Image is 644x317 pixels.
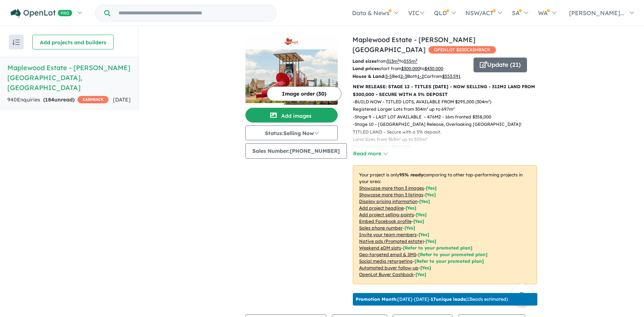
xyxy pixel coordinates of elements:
[78,96,109,103] span: CASHBACK
[404,225,415,231] span: [ Yes ]
[45,96,54,103] span: 184
[356,296,397,302] b: Promotion Month:
[7,63,131,93] h5: Maplewood Estate - [PERSON_NAME][GEOGRAPHIC_DATA] , [GEOGRAPHIC_DATA]
[359,185,424,191] u: Showcase more than 3 images
[7,96,109,104] div: 940 Enquir ies
[419,199,430,204] span: [ Yes ]
[353,113,543,121] p: - Stage 9 – LAST LOT AVAILABLE – 476M2 - 16m fronted $358,000
[13,39,20,45] img: sort.svg
[418,252,488,257] span: [Refer to your promoted plan]
[424,66,443,71] u: $ 430,000
[245,49,338,105] img: Maplewood Estate - Melton South
[353,149,388,158] button: Read more
[359,225,403,231] u: Sales phone number
[359,192,423,197] u: Showcase more than 3 listings
[267,86,341,101] button: Image order (30)
[416,272,426,277] span: [Yes]
[113,96,131,103] span: [DATE]
[413,218,424,224] span: [ Yes ]
[416,58,417,62] sup: 2
[352,73,468,80] p: Bed Bath Car from
[385,73,392,79] u: 3-5
[420,265,431,271] span: [Yes]
[356,296,508,303] p: [DATE] - [DATE] - ( 13 leads estimated)
[399,58,417,64] span: to
[112,5,275,21] input: Try estate name, suburb, builder or developer
[359,232,417,237] u: Invite your team members
[401,66,420,71] u: $ 300,000
[353,121,543,158] p: - Stage 10 – [GEOGRAPHIC_DATA] Release, Overlooking [GEOGRAPHIC_DATA]! TITLED LAND – Secure with ...
[245,108,338,123] button: Add images
[426,238,436,244] span: [Yes]
[352,58,376,64] b: Land sizes
[399,172,423,178] b: 95 % ready
[397,58,399,62] sup: 2
[419,232,429,237] span: [ Yes ]
[359,205,404,211] u: Add project headline
[359,238,424,244] u: Native ads (Promoted estate)
[404,58,417,64] u: 555 m
[359,199,417,204] u: Display pricing information
[359,265,419,271] u: Automated buyer follow-up
[352,73,385,79] b: House & Land:
[406,205,416,211] span: [ Yes ]
[414,258,484,264] span: [Refer to your promoted plan]
[416,212,427,217] span: [ Yes ]
[426,185,437,191] span: [ Yes ]
[248,38,335,46] img: Maplewood Estate - Melton South Logo
[352,66,379,71] b: Land prices
[359,252,416,257] u: Geo-targeted email & SMS
[32,35,114,49] button: Add projects and builders
[425,192,436,197] span: [ Yes ]
[359,245,401,251] u: Weekend eDM slots
[353,165,537,284] p: Your project is only comparing to other top-performing projects in your area: - - - - - - - - - -...
[352,58,468,65] p: from
[417,73,424,79] u: 1-2
[353,98,543,113] p: - BUILD NOW - TITLED LOTS, AVAILABLE FROM $295,000 (304m²) Registered Larger Lots from 304m² up t...
[569,9,624,17] span: [PERSON_NAME]...
[428,46,496,54] span: OPENLOT $ 200 CASHBACK
[431,296,465,302] b: 17 unique leads
[245,143,347,159] button: Sales Number:[PHONE_NUMBER]
[245,35,338,105] a: Maplewood Estate - Melton South LogoMaplewood Estate - Melton South
[359,258,413,264] u: Social media retargeting
[43,96,75,103] strong: ( unread)
[352,35,475,54] a: Maplewood Estate - [PERSON_NAME][GEOGRAPHIC_DATA]
[353,83,537,98] p: NEW RELEASE: STAGE 12 - TITLES [DATE] - NOW SELLING - 312M2 LAND FROM $300,000 - SECURE WITH A 5%...
[387,58,399,64] u: 313 m
[359,218,411,224] u: Embed Facebook profile
[473,58,527,72] button: Update (21)
[442,73,461,79] u: $ 553,591
[420,66,443,71] span: to
[359,212,414,217] u: Add project selling-points
[352,65,468,72] p: start from
[403,245,472,251] span: [Refer to your promoted plan]
[11,9,72,18] img: Openlot PRO Logo White
[359,272,414,277] u: OpenLot Buyer Cashback
[400,73,407,79] u: 2-3
[245,125,338,140] button: Status:Selling Now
